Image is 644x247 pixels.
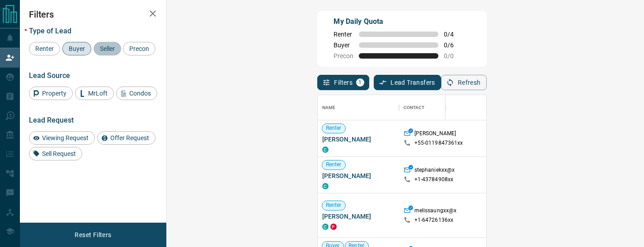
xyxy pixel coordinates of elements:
div: Sell Request [29,147,82,160]
span: [PERSON_NAME] [322,171,395,180]
button: Refresh [441,75,487,90]
span: Seller [97,45,118,52]
span: Renter [322,124,345,132]
div: Renter [29,42,60,55]
span: 1 [357,79,363,86]
span: Viewing Request [39,134,92,142]
div: Seller [94,42,121,55]
div: Contact [399,95,471,120]
span: Sell Request [39,150,79,157]
span: Renter [32,45,57,52]
p: stephaniekxx@x [414,166,455,176]
span: Type of Lead [29,27,71,35]
span: 0 / 6 [444,41,464,49]
div: Name [318,95,399,120]
div: Offer Request [97,131,155,145]
p: My Daily Quota [334,16,464,27]
div: MrLoft [75,87,114,100]
span: Lead Request [29,116,74,124]
span: Renter [322,201,345,209]
button: Reset Filters [69,227,117,242]
div: Name [322,95,336,120]
div: property.ca [330,224,337,230]
p: +55- 0119847361xx [414,139,463,147]
div: Property [29,87,73,100]
span: Condos [126,90,154,97]
span: Lead Source [29,71,70,80]
span: Renter [334,31,353,38]
p: [PERSON_NAME] [414,130,456,139]
span: Buyer [66,45,88,52]
h2: Filters [29,9,157,20]
div: Buyer [62,42,91,55]
span: Buyer [334,41,353,49]
span: Offer Request [107,134,152,142]
div: Viewing Request [29,131,95,145]
div: Condos [116,87,157,100]
p: +1- 43784908xx [414,176,454,183]
span: Precon [334,52,353,59]
span: [PERSON_NAME] [322,212,395,221]
span: Property [39,90,70,97]
button: Lead Transfers [374,75,441,90]
span: 0 / 0 [444,52,464,59]
span: Precon [126,45,152,52]
span: 0 / 4 [444,31,464,38]
div: condos.ca [322,224,329,230]
span: [PERSON_NAME] [322,135,395,144]
p: +1- 64726136xx [414,216,454,224]
div: Precon [123,42,155,55]
span: Renter [322,161,345,169]
div: condos.ca [322,183,329,189]
div: Contact [404,95,425,120]
button: Filters1 [317,75,369,90]
p: melissaungxx@x [414,207,457,216]
span: MrLoft [85,90,111,97]
div: condos.ca [322,146,329,153]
